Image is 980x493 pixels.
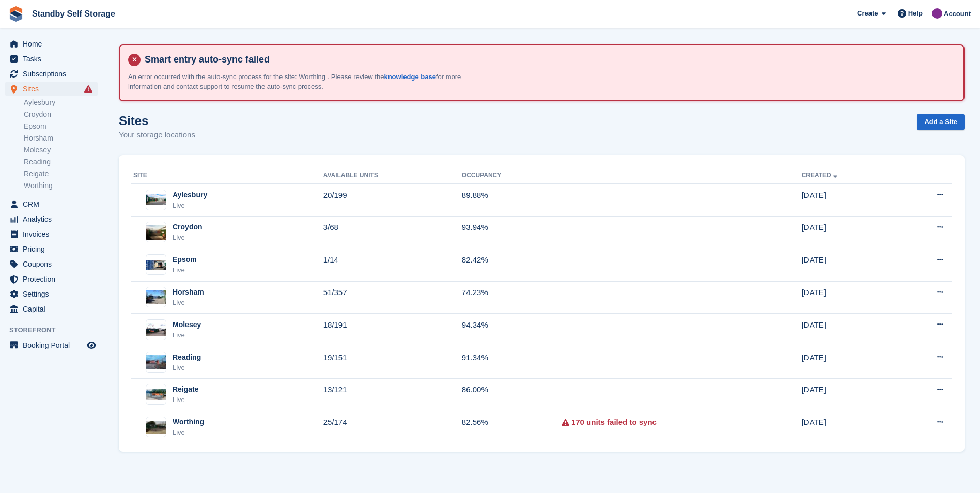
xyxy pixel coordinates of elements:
div: Croydon [173,222,203,233]
span: Sites [23,82,85,96]
a: Croydon [24,110,98,119]
a: Horsham [24,133,98,143]
div: Molesey [173,319,201,330]
h1: Sites [119,114,195,128]
td: 82.56% [462,411,562,443]
span: Account [944,9,971,19]
td: [DATE] [802,411,897,443]
div: Aylesbury [173,190,207,201]
span: CRM [23,197,85,211]
a: Created [802,172,839,179]
span: Help [908,8,923,19]
td: 93.94% [462,216,562,249]
a: menu [5,82,98,96]
td: [DATE] [802,314,897,346]
a: Standby Self Storage [28,5,119,22]
div: Live [173,427,204,438]
img: stora-icon-8386f47178a22dfd0bd8f6a31ec36ba5ce8667c1dd55bd0f319d3a0aa187defe.svg [8,6,24,22]
div: Epsom [173,254,197,265]
a: Molesey [24,145,98,155]
td: 74.23% [462,281,562,314]
span: Analytics [23,212,85,226]
th: Available Units [323,167,462,184]
a: menu [5,227,98,241]
a: menu [5,212,98,226]
a: Epsom [24,121,98,131]
a: Reigate [24,169,98,179]
td: 82.42% [462,249,562,281]
a: knowledge base [384,73,435,81]
i: Smart entry sync failures have occurred [84,85,92,93]
a: menu [5,67,98,81]
a: menu [5,338,98,352]
img: Image of Reigate site [146,389,166,400]
img: Image of Croydon site [146,225,166,240]
td: [DATE] [802,378,897,411]
a: Worthing [24,181,98,191]
td: [DATE] [802,184,897,217]
span: Pricing [23,242,85,256]
div: Live [173,363,201,373]
div: Live [173,395,199,405]
td: 19/151 [323,346,462,379]
td: 18/191 [323,314,462,346]
p: An error occurred with the auto-sync process for the site: Worthing . Please review the for more ... [128,72,490,92]
a: menu [5,197,98,211]
div: Live [173,233,203,243]
span: Storefront [9,325,103,335]
img: Sue Ford [932,8,942,19]
td: 3/68 [323,216,462,249]
img: Image of Reading site [146,355,166,369]
a: menu [5,52,98,66]
span: Coupons [23,257,85,271]
div: Horsham [173,287,204,298]
span: Subscriptions [23,67,85,81]
td: 25/174 [323,411,462,443]
span: Invoices [23,227,85,241]
a: 170 units failed to sync [571,417,657,428]
p: Your storage locations [119,129,195,141]
img: Image of Molesey site [146,323,166,336]
td: 13/121 [323,378,462,411]
span: Create [857,8,878,19]
th: Site [131,167,323,184]
h4: Smart entry auto-sync failed [141,54,955,66]
th: Occupancy [462,167,562,184]
div: Live [173,265,197,275]
div: Live [173,298,204,308]
a: Aylesbury [24,98,98,107]
a: menu [5,272,98,286]
td: [DATE] [802,249,897,281]
img: Image of Epsom site [146,260,166,270]
span: Capital [23,302,85,316]
div: Live [173,201,207,211]
img: Image of Aylesbury site [146,194,166,205]
div: Live [173,330,201,341]
span: Home [23,37,85,51]
span: Tasks [23,52,85,66]
img: Image of Horsham site [146,290,166,304]
span: Settings [23,287,85,301]
td: 86.00% [462,378,562,411]
span: Booking Portal [23,338,85,352]
a: menu [5,242,98,256]
a: Preview store [85,339,98,351]
td: [DATE] [802,216,897,249]
td: 1/14 [323,249,462,281]
td: 51/357 [323,281,462,314]
td: [DATE] [802,346,897,379]
a: menu [5,302,98,316]
a: menu [5,37,98,51]
td: 89.88% [462,184,562,217]
div: Reading [173,352,201,363]
a: Reading [24,157,98,167]
td: 94.34% [462,314,562,346]
div: Worthing [173,417,204,427]
a: menu [5,257,98,271]
a: menu [5,287,98,301]
img: Image of Worthing site [146,421,166,434]
td: [DATE] [802,281,897,314]
td: 91.34% [462,346,562,379]
span: Protection [23,272,85,286]
a: Add a Site [917,114,965,131]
